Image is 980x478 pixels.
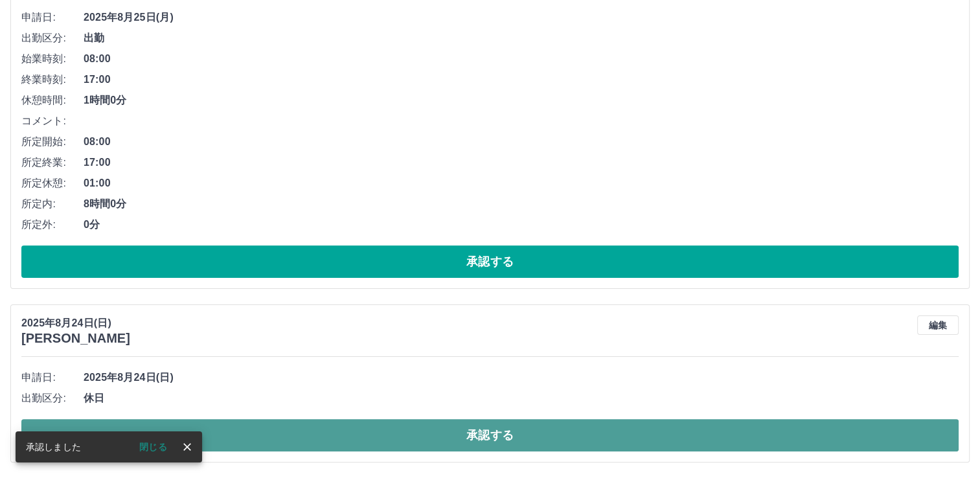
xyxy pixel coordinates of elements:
span: 休日 [84,391,959,406]
span: 出勤区分: [21,391,84,406]
span: 出勤 [84,30,959,46]
h3: [PERSON_NAME] [21,331,130,346]
span: 所定開始: [21,134,84,150]
span: 所定終業: [21,155,84,170]
div: 承認しました [26,435,81,459]
button: 編集 [917,315,959,335]
span: 08:00 [84,51,959,67]
p: 2025年8月24日(日) [21,315,130,331]
span: 8時間0分 [84,196,959,212]
span: 終業時刻: [21,72,84,87]
span: 01:00 [84,176,959,191]
button: 承認する [21,419,959,451]
span: コメント: [21,113,84,129]
span: 申請日: [21,370,84,385]
span: 1時間0分 [84,93,959,108]
span: 08:00 [84,134,959,150]
span: 所定内: [21,196,84,212]
span: 休憩時間: [21,93,84,108]
span: 17:00 [84,155,959,170]
span: 所定外: [21,217,84,233]
button: close [177,437,197,457]
button: 承認する [21,245,959,278]
span: 2025年8月25日(月) [84,10,959,25]
span: 0分 [84,217,959,233]
span: 2025年8月24日(日) [84,370,959,385]
span: 始業時刻: [21,51,84,67]
button: 閉じる [129,437,177,457]
span: 17:00 [84,72,959,87]
span: 申請日: [21,10,84,25]
span: 所定休憩: [21,176,84,191]
span: 出勤区分: [21,30,84,46]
